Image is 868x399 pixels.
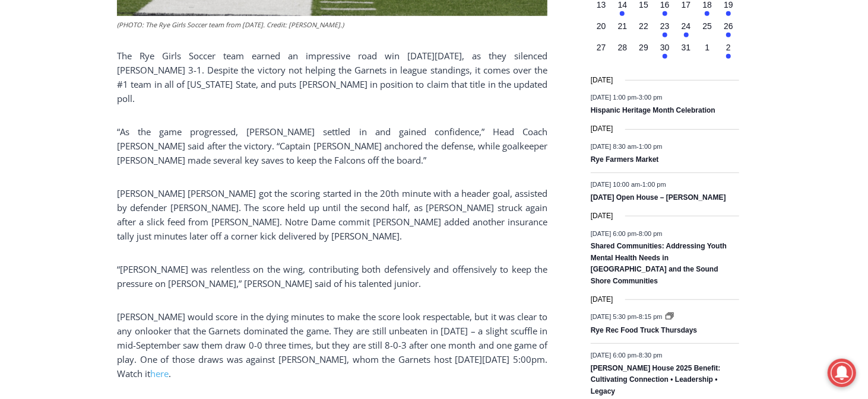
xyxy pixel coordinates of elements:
button: 30 Has events [654,42,676,63]
button: 29 [633,42,654,63]
time: 30 [660,43,670,52]
span: 3:00 pm [639,94,663,101]
em: Has events [726,33,731,37]
p: “As the game progressed, [PERSON_NAME] settled in and gained confidence,” Head Coach [PERSON_NAME... [117,125,547,167]
span: [DATE] 1:00 pm [591,94,636,101]
button: 24 Has events [676,20,697,42]
em: Has events [663,11,667,16]
time: 31 [682,43,691,52]
a: Shared Communities: Addressing Youth Mental Health Needs in [GEOGRAPHIC_DATA] and the Sound Shore... [591,242,727,286]
span: [DATE] 10:00 am [591,181,641,189]
time: - [591,314,664,321]
time: 24 [682,21,691,31]
em: Has events [705,11,709,16]
button: 2 Has events [718,42,739,63]
button: 22 [633,20,654,42]
time: 26 [724,21,733,31]
time: 23 [660,21,670,31]
button: 28 [612,42,633,63]
time: 21 [618,21,628,31]
button: 20 [591,20,612,42]
time: 27 [597,43,606,52]
time: - [591,94,663,101]
p: [PERSON_NAME] [PERSON_NAME] got the scoring started in the 20th minute with a header goal, assist... [117,186,547,243]
button: 23 Has events [654,20,676,42]
em: Has events [663,54,667,59]
em: Has events [726,54,731,59]
em: Has events [684,33,689,37]
time: 25 [703,21,712,31]
time: [DATE] [591,123,613,135]
a: [DATE] Open House – [PERSON_NAME] [591,193,726,203]
span: 8:15 pm [639,314,663,321]
time: - [591,230,663,237]
button: 31 [676,42,697,63]
span: 8:30 pm [639,352,663,359]
p: “[PERSON_NAME] was relentless on the wing, contributing both defensively and offensively to keep ... [117,262,547,291]
a: Hispanic Heritage Month Celebration [591,106,715,116]
span: 1:00 pm [642,181,666,189]
span: [DATE] 6:00 pm [591,230,636,237]
span: [DATE] 8:30 am [591,143,636,150]
span: 1:00 pm [639,143,663,150]
time: [DATE] [591,210,613,222]
a: Rye Rec Food Truck Thursdays [591,326,697,336]
button: 25 [696,20,718,42]
time: [DATE] [591,75,613,86]
time: 29 [639,43,648,52]
button: 21 [612,20,633,42]
p: [PERSON_NAME] would score in the dying minutes to make the score look respectable, but it was cle... [117,309,547,381]
a: here [150,368,169,379]
em: Has events [663,33,667,37]
em: Has events [726,11,731,16]
span: 8:00 pm [639,230,663,237]
time: 1 [705,43,709,52]
button: 1 [696,42,718,63]
figcaption: (PHOTO: The Rye Girls Soccer team from [DATE]. Credit: [PERSON_NAME].) [117,20,547,30]
em: Has events [620,11,625,16]
time: - [591,352,663,359]
time: [DATE] [591,294,613,305]
a: [PERSON_NAME] House 2025 Benefit: Cultivating Connection • Leadership • Legacy [591,364,721,397]
span: [DATE] 6:00 pm [591,352,636,359]
a: Rye Farmers Market [591,155,659,165]
button: 27 [591,42,612,63]
p: The Rye Girls Soccer team earned an impressive road win [DATE][DATE], as they silenced [PERSON_NA... [117,49,547,106]
time: 22 [639,21,648,31]
time: 20 [597,21,606,31]
time: 28 [618,43,628,52]
time: - [591,181,666,189]
time: - [591,143,663,150]
span: [DATE] 5:30 pm [591,314,636,321]
time: 2 [726,43,731,52]
button: 26 Has events [718,20,739,42]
